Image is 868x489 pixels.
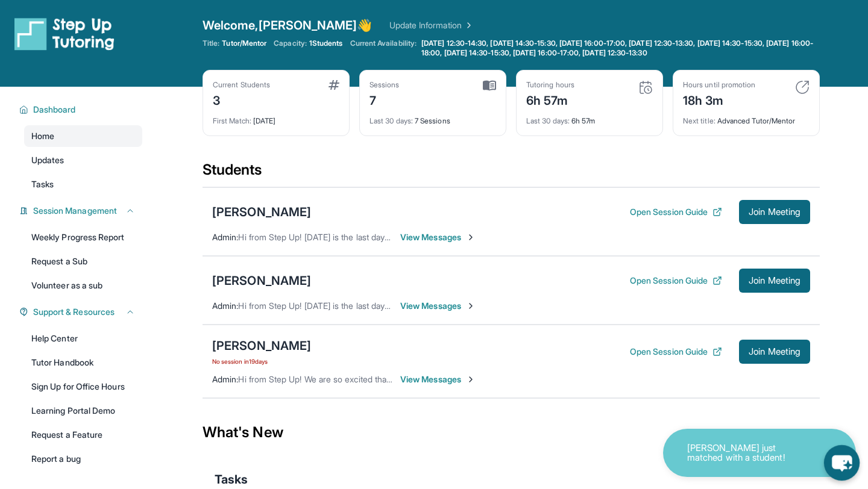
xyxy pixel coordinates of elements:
[683,80,755,90] div: Hours until promotion
[212,357,311,366] span: No session in 19 days
[213,80,270,90] div: Current Students
[526,116,570,125] span: Last 30 days :
[526,109,653,126] div: 6h 57m
[749,208,800,216] span: Join Meeting
[24,173,142,195] a: Tasks
[215,471,248,488] span: Tasks
[638,80,653,95] img: card
[212,232,238,242] span: Admin :
[824,445,860,481] button: chat-button
[213,109,339,126] div: [DATE]
[212,301,238,311] span: Admin :
[466,375,476,384] img: Chevron-Right
[795,80,810,95] img: card
[213,90,270,109] div: 3
[222,39,266,48] span: Tutor/Mentor
[274,39,307,48] span: Capacity:
[389,19,474,31] a: Update Information
[370,80,400,90] div: Sessions
[33,306,115,318] span: Support & Resources
[203,406,820,459] div: What's New
[466,232,476,242] img: Chevron-Right
[526,90,574,109] div: 6h 57m
[31,178,54,190] span: Tasks
[24,400,142,422] a: Learning Portal Demo
[466,301,476,311] img: Chevron-Right
[749,348,800,355] span: Join Meeting
[630,206,722,218] button: Open Session Guide
[483,80,496,91] img: card
[526,80,574,90] div: Tutoring hours
[683,90,755,109] div: 18h 3m
[683,116,715,125] span: Next title :
[419,39,820,58] a: [DATE] 12:30-14:30, [DATE] 14:30-15:30, [DATE] 16:00-17:00, [DATE] 12:30-13:30, [DATE] 14:30-15:3...
[630,346,722,358] button: Open Session Guide
[24,376,142,397] a: Sign Up for Office Hours
[33,104,76,116] span: Dashboard
[212,272,311,289] div: [PERSON_NAME]
[213,116,251,125] span: First Match :
[24,149,142,171] a: Updates
[28,306,135,318] button: Support & Resources
[630,275,722,287] button: Open Session Guide
[24,226,142,248] a: Weekly Progress Report
[24,125,142,147] a: Home
[687,443,808,463] p: [PERSON_NAME] just matched with a student!
[24,352,142,373] a: Tutor Handbook
[370,109,496,126] div: 7 Sessions
[203,39,219,48] span: Title:
[212,204,311,220] div: [PERSON_NAME]
[203,160,820,187] div: Students
[309,39,343,48] span: 1 Students
[400,300,476,312] span: View Messages
[739,340,810,364] button: Join Meeting
[203,17,373,34] span: Welcome, [PERSON_NAME] 👋
[24,328,142,349] a: Help Center
[212,374,238,384] span: Admin :
[24,424,142,446] a: Request a Feature
[212,337,311,354] div: [PERSON_NAME]
[739,269,810,293] button: Join Meeting
[350,39,417,58] span: Current Availability:
[329,80,339,90] img: card
[14,17,115,51] img: logo
[31,130,54,142] span: Home
[28,104,135,116] button: Dashboard
[683,109,810,126] div: Advanced Tutor/Mentor
[739,200,810,224] button: Join Meeting
[24,251,142,272] a: Request a Sub
[28,205,135,217] button: Session Management
[370,116,413,125] span: Last 30 days :
[33,205,117,217] span: Session Management
[421,39,817,58] span: [DATE] 12:30-14:30, [DATE] 14:30-15:30, [DATE] 16:00-17:00, [DATE] 12:30-13:30, [DATE] 14:30-15:3...
[400,373,476,385] span: View Messages
[400,231,476,243] span: View Messages
[462,19,474,31] img: Chevron Right
[749,277,800,284] span: Join Meeting
[370,90,400,109] div: 7
[24,275,142,296] a: Volunteer as a sub
[31,154,64,166] span: Updates
[24,448,142,470] a: Report a bug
